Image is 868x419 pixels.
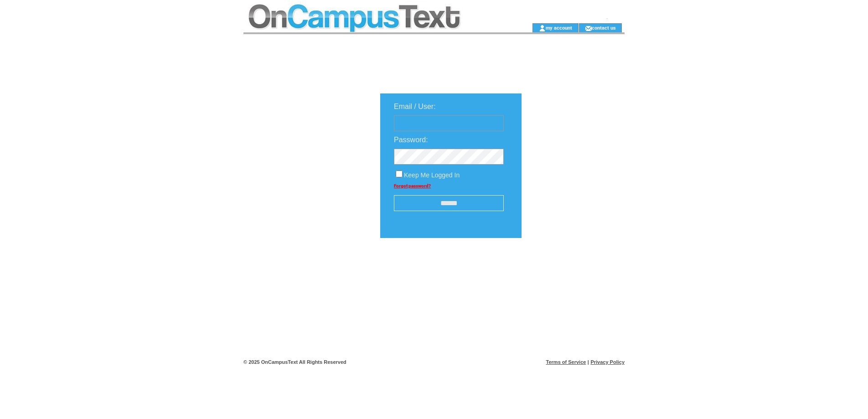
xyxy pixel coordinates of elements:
[548,261,594,272] img: transparent.png
[546,25,572,31] a: my account
[404,171,460,179] span: Keep Me Logged In
[394,183,431,188] a: Forgot password?
[539,25,546,32] img: account_icon.gif
[394,103,436,110] span: Email / User:
[592,25,616,31] a: contact us
[588,359,589,365] span: |
[243,359,346,365] span: © 2025 OnCampusText All Rights Reserved
[585,25,592,32] img: contact_us_icon.gif
[590,359,625,365] a: Privacy Policy
[394,136,428,144] span: Password:
[546,359,586,365] a: Terms of Service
